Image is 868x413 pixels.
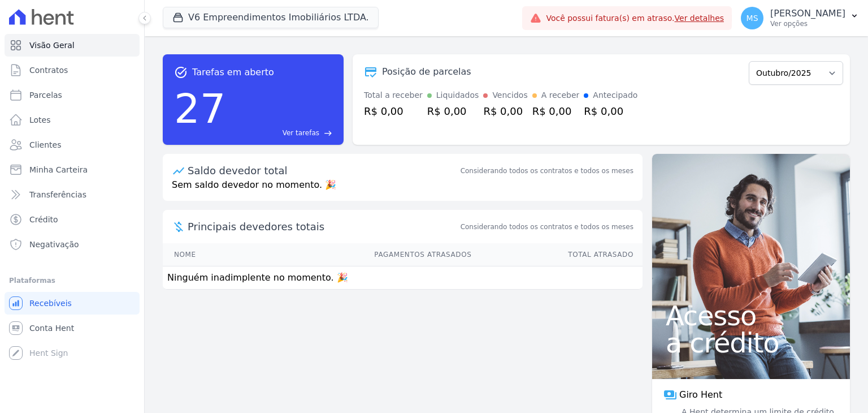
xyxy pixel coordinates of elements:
[29,164,88,175] span: Minha Carteira
[29,114,51,126] span: Lotes
[364,89,423,101] div: Total a receber
[29,322,74,334] span: Conta Hent
[770,8,845,19] p: [PERSON_NAME]
[283,128,319,138] span: Ver tarefas
[546,12,724,24] span: Você possui fatura(s) em atraso.
[461,222,633,232] span: Considerando todos os contratos e todos os meses
[29,239,79,250] span: Negativação
[174,79,226,138] div: 27
[163,178,643,201] p: Sem saldo devedor no momento. 🎉
[29,40,75,51] span: Visão Geral
[675,14,724,23] a: Ver detalhes
[192,66,274,79] span: Tarefas em aberto
[9,274,135,287] div: Plataformas
[29,214,58,225] span: Crédito
[382,65,471,79] div: Posição de parcelas
[249,243,472,266] th: Pagamentos Atrasados
[770,19,845,28] p: Ver opções
[324,129,332,137] span: east
[5,208,140,231] a: Crédito
[163,7,379,28] button: V6 Empreendimentos Imobiliários LTDA.
[163,266,643,290] td: Ninguém inadimplente no momento. 🎉
[29,89,62,101] span: Parcelas
[666,329,836,356] span: a crédito
[5,134,140,156] a: Clientes
[483,104,527,119] div: R$ 0,00
[541,89,580,101] div: A receber
[532,104,580,119] div: R$ 0,00
[436,89,479,101] div: Liquidados
[593,89,637,101] div: Antecipado
[5,183,140,206] a: Transferências
[461,166,633,176] div: Considerando todos os contratos e todos os meses
[732,2,868,34] button: MS [PERSON_NAME] Ver opções
[747,14,758,22] span: MS
[5,84,140,106] a: Parcelas
[472,243,643,266] th: Total Atrasado
[584,104,637,119] div: R$ 0,00
[188,163,458,178] div: Saldo devedor total
[5,59,140,81] a: Contratos
[5,233,140,256] a: Negativação
[174,66,188,79] span: task_alt
[427,104,479,119] div: R$ 0,00
[29,189,86,200] span: Transferências
[679,388,722,402] span: Giro Hent
[666,302,836,329] span: Acesso
[5,109,140,131] a: Lotes
[29,64,68,76] span: Contratos
[163,243,249,266] th: Nome
[188,219,458,234] span: Principais devedores totais
[231,128,332,138] a: Ver tarefas east
[5,158,140,181] a: Minha Carteira
[29,139,61,150] span: Clientes
[5,317,140,339] a: Conta Hent
[5,292,140,315] a: Recebíveis
[5,34,140,57] a: Visão Geral
[29,298,72,309] span: Recebíveis
[492,89,527,101] div: Vencidos
[364,104,423,119] div: R$ 0,00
